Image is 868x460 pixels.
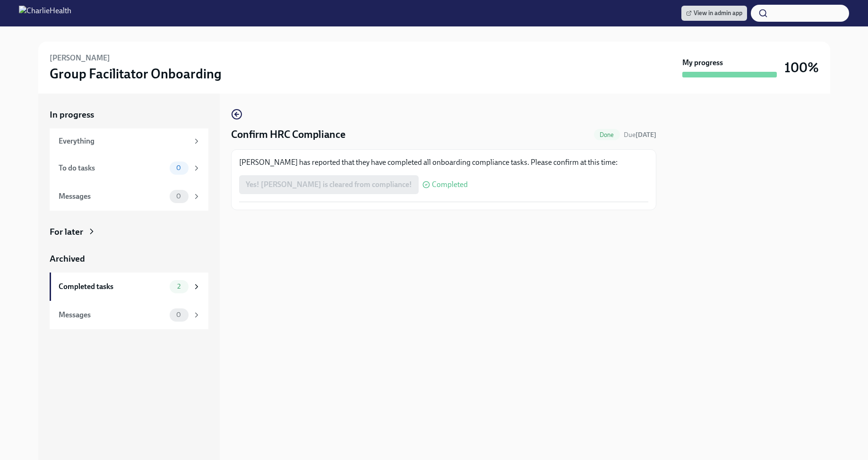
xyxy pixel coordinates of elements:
img: CharlieHealth [19,6,71,21]
a: Messages0 [50,301,208,329]
a: View in admin app [681,6,747,21]
div: To do tasks [59,163,166,173]
div: Completed tasks [59,281,166,292]
p: [PERSON_NAME] has reported that they have completed all onboarding compliance tasks. Please confi... [239,157,648,168]
a: Messages0 [50,182,208,211]
strong: [DATE] [636,131,656,139]
h4: Confirm HRC Compliance [231,128,345,142]
a: To do tasks0 [50,154,208,182]
div: Everything [59,136,189,146]
a: In progress [50,109,208,121]
div: For later [50,226,83,238]
a: Archived [50,253,208,265]
div: Messages [59,191,166,202]
span: Completed [432,181,468,188]
span: 0 [171,311,187,318]
h3: Group Facilitator Onboarding [50,65,222,82]
span: Due [624,131,656,139]
div: Messages [59,310,166,320]
h3: 100% [784,59,819,76]
span: View in admin app [686,9,742,18]
a: Everything [50,128,208,154]
strong: My progress [682,58,723,68]
span: August 25th, 2025 09:00 [624,130,656,139]
span: 0 [171,164,187,171]
span: 2 [172,283,186,290]
span: 0 [171,193,187,200]
span: Done [594,131,620,138]
h6: [PERSON_NAME] [50,53,110,63]
a: For later [50,226,208,238]
a: Completed tasks2 [50,273,208,301]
